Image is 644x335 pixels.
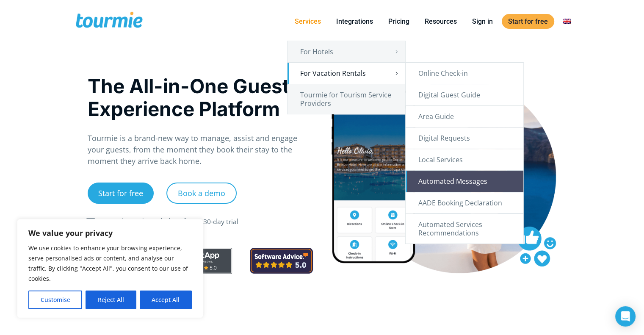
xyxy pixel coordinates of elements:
span:  [84,218,98,225]
a: Online Check-in [406,63,523,84]
a: Integrations [330,16,379,27]
a: Pricing [382,16,416,27]
a: For Vacation Rentals [287,63,405,84]
button: Customise [28,291,82,309]
a: For Hotels [287,41,405,62]
a: Automated Messages [406,171,523,192]
a: Local Services [406,149,523,170]
a: Sign in [466,16,499,27]
p: We use cookies to enhance your browsing experience, serve personalised ads or content, and analys... [28,243,192,284]
a: Switch to [557,16,577,27]
h1: The All-in-One Guest Experience Platform [88,75,313,120]
a: Digital Guest Guide [406,84,523,105]
a: Automated Services Recommendations [406,214,523,244]
button: Reject All [86,291,136,309]
a: Digital Requests [406,127,523,149]
a: Start for free [88,183,154,204]
p: We value your privacy [28,228,192,238]
p: Tourmie is a brand-new way to manage, assist and engage your guests, from the moment they book th... [88,133,313,167]
a: Resources [418,16,463,27]
a: Tourmie for Tourism Service Providers [287,84,405,114]
a: Start for free [502,14,554,29]
a: Area Guide [406,106,523,127]
span:  [173,216,193,227]
a: Book a demo [166,183,237,204]
a: AADE Booking Declaration [406,192,523,213]
div: Free 30-day trial [188,217,238,227]
button: Accept All [140,291,192,309]
a: Services [288,16,327,27]
div: No Credit Card Needed [98,216,171,227]
div: Open Intercom Messenger [615,306,636,327]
